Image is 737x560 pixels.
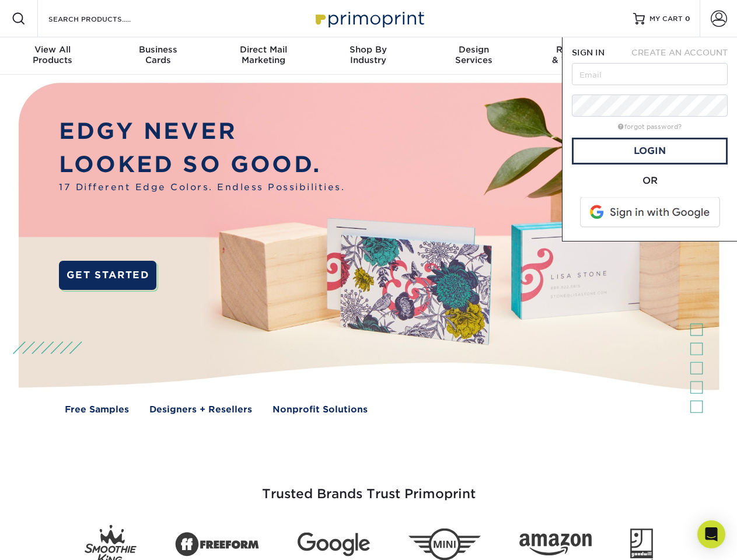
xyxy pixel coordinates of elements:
span: SIGN IN [572,48,605,57]
a: forgot password? [618,123,682,131]
input: Email [572,63,728,85]
a: BusinessCards [105,37,210,75]
div: Open Intercom Messenger [697,520,725,548]
span: Resources [526,44,631,55]
a: DesignServices [421,37,526,75]
span: Direct Mail [211,44,316,55]
a: Resources& Templates [526,37,631,75]
span: 0 [685,15,690,23]
div: Services [421,44,526,65]
span: Business [105,44,210,55]
h3: Trusted Brands Trust Primoprint [27,459,710,516]
span: Shop By [316,44,421,55]
iframe: Google Customer Reviews [3,524,99,556]
a: Designers + Resellers [149,403,252,416]
a: Shop ByIndustry [316,37,421,75]
span: Design [421,44,526,55]
span: MY CART [649,14,683,24]
p: LOOKED SO GOOD. [59,148,345,181]
a: Direct MailMarketing [211,37,316,75]
span: 17 Different Edge Colors. Endless Possibilities. [59,181,345,194]
a: GET STARTED [59,261,156,290]
input: SEARCH PRODUCTS..... [47,12,161,26]
a: Login [572,138,728,164]
p: EDGY NEVER [59,115,345,148]
img: Goodwill [630,528,653,560]
img: Primoprint [310,6,427,31]
div: OR [572,174,728,188]
div: Industry [316,44,421,65]
div: & Templates [526,44,631,65]
span: CREATE AN ACCOUNT [631,48,728,57]
img: Amazon [519,534,592,556]
div: Cards [105,44,210,65]
div: Marketing [211,44,316,65]
a: Nonprofit Solutions [273,403,368,416]
a: Free Samples [65,403,129,416]
img: Google [298,533,370,556]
